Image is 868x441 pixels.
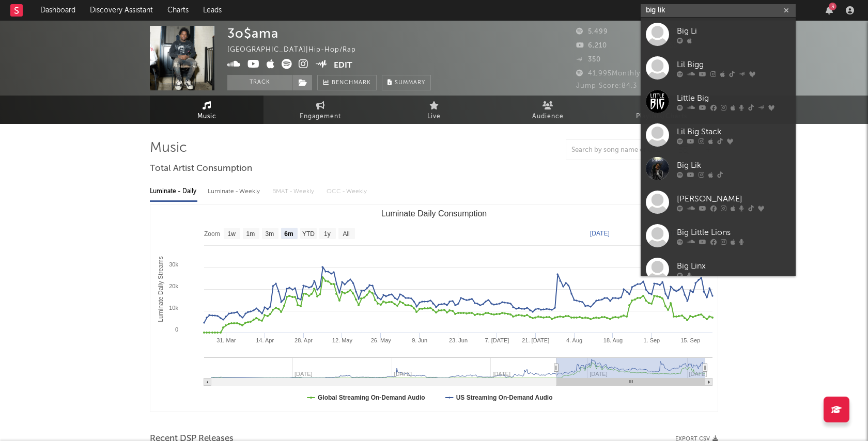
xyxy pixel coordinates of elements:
[334,59,352,72] button: Edit
[371,337,392,343] text: 26. May
[324,230,331,238] text: 1y
[382,75,431,90] button: Summary
[829,3,836,10] div: 3
[641,118,796,152] a: Lil Big Stack
[576,83,637,89] span: Jump Score: 84.3
[566,337,582,343] text: 4. Aug
[576,56,601,63] span: 350
[157,256,164,322] text: Luminate Daily Streams
[169,305,178,311] text: 10k
[641,253,796,286] a: Big Linx
[256,337,274,343] text: 14. Apr
[603,337,623,343] text: 18. Aug
[689,371,707,377] text: [DATE]
[605,96,718,124] a: Playlists/Charts
[522,337,549,343] text: 21. [DATE]
[677,25,791,37] div: Big Li
[169,283,178,289] text: 20k
[228,230,236,238] text: 1w
[576,28,608,35] span: 5,499
[395,80,425,86] span: Summary
[412,337,427,343] text: 9. Jun
[317,75,377,90] a: Benchmark
[343,230,349,238] text: All
[449,337,468,343] text: 23. Jun
[227,44,368,56] div: [GEOGRAPHIC_DATA] | Hip-Hop/Rap
[491,96,605,124] a: Audience
[641,85,796,118] a: Little Big
[263,96,377,124] a: Engagement
[300,111,341,123] span: Engagement
[427,111,441,123] span: Live
[485,337,509,343] text: 7. [DATE]
[590,230,610,237] text: [DATE]
[227,26,278,41] div: 3o$ama
[641,185,796,219] a: [PERSON_NAME]
[641,152,796,185] a: Big Lik
[677,125,791,138] div: Lil Big Stack
[566,146,675,154] input: Search by song name or URL
[227,75,292,90] button: Track
[677,260,791,272] div: Big Linx
[532,111,564,123] span: Audience
[677,159,791,171] div: Big Lik
[295,337,313,343] text: 28. Apr
[677,193,791,205] div: [PERSON_NAME]
[318,394,425,401] text: Global Streaming On-Demand Audio
[377,96,491,124] a: Live
[636,111,687,123] span: Playlists/Charts
[381,209,487,218] text: Luminate Daily Consumption
[641,51,796,85] a: Lil Bigg
[641,4,796,17] input: Search for artists
[150,96,263,124] a: Music
[150,163,252,175] span: Total Artist Consumption
[332,337,353,343] text: 12. May
[576,42,607,49] span: 6,210
[680,337,700,343] text: 15. Sep
[332,77,371,89] span: Benchmark
[576,70,675,77] span: 41,995 Monthly Listeners
[677,58,791,71] div: Lil Bigg
[641,18,796,51] a: Big Li
[175,326,178,333] text: 0
[208,183,262,200] div: Luminate - Weekly
[216,337,236,343] text: 31. Mar
[150,205,718,412] svg: Luminate Daily Consumption
[677,92,791,104] div: Little Big
[284,230,293,238] text: 6m
[302,230,315,238] text: YTD
[204,230,220,238] text: Zoom
[150,183,197,200] div: Luminate - Daily
[643,337,660,343] text: 1. Sep
[677,226,791,239] div: Big Little Lions
[197,111,216,123] span: Music
[266,230,274,238] text: 3m
[456,394,553,401] text: US Streaming On-Demand Audio
[826,6,833,14] button: 3
[246,230,255,238] text: 1m
[169,261,178,267] text: 30k
[641,219,796,253] a: Big Little Lions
